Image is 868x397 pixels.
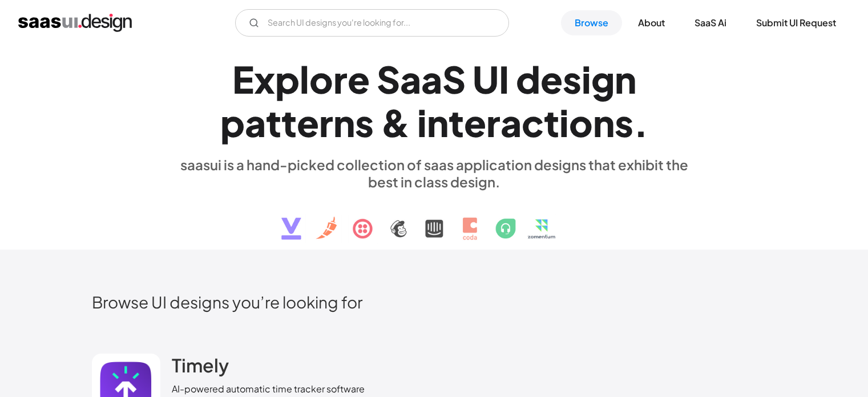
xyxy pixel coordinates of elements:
[300,57,309,101] div: l
[92,292,777,312] h2: Browse UI designs you’re looking for
[400,57,421,101] div: a
[500,101,522,145] div: a
[281,101,297,145] div: t
[582,57,591,101] div: i
[417,101,427,145] div: i
[421,57,442,101] div: a
[266,101,281,145] div: t
[449,101,464,145] div: t
[232,57,254,101] div: E
[245,101,266,145] div: a
[309,57,333,101] div: o
[742,10,850,35] a: Submit UI Request
[172,382,365,396] div: AI-powered automatic time tracker software
[442,57,466,101] div: S
[593,101,615,145] div: n
[172,354,229,376] h2: Timely
[172,57,697,145] h1: Explore SaaS UI design patterns & interactions.
[516,57,540,101] div: d
[348,57,370,101] div: e
[486,101,500,145] div: r
[355,101,374,145] div: s
[172,354,229,382] a: Timely
[333,101,355,145] div: n
[540,57,563,101] div: e
[377,57,400,101] div: S
[319,101,333,145] div: r
[381,101,410,145] div: &
[563,57,582,101] div: s
[544,101,559,145] div: t
[172,156,697,190] div: saasui is a hand-picked collection of saas application designs that exhibit the best in class des...
[624,10,679,35] a: About
[569,101,593,145] div: o
[615,57,636,101] div: n
[591,57,615,101] div: g
[275,57,300,101] div: p
[235,9,509,37] form: Email Form
[499,57,509,101] div: I
[297,101,319,145] div: e
[633,101,648,145] div: .
[333,57,348,101] div: r
[473,57,499,101] div: U
[254,57,275,101] div: x
[559,101,569,145] div: i
[464,101,486,145] div: e
[427,101,449,145] div: n
[261,190,607,250] img: text, icon, saas logo
[522,101,544,145] div: c
[615,101,633,145] div: s
[681,10,740,35] a: SaaS Ai
[235,9,509,37] input: Search UI designs you're looking for...
[18,14,132,32] a: home
[220,101,245,145] div: p
[561,10,622,35] a: Browse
